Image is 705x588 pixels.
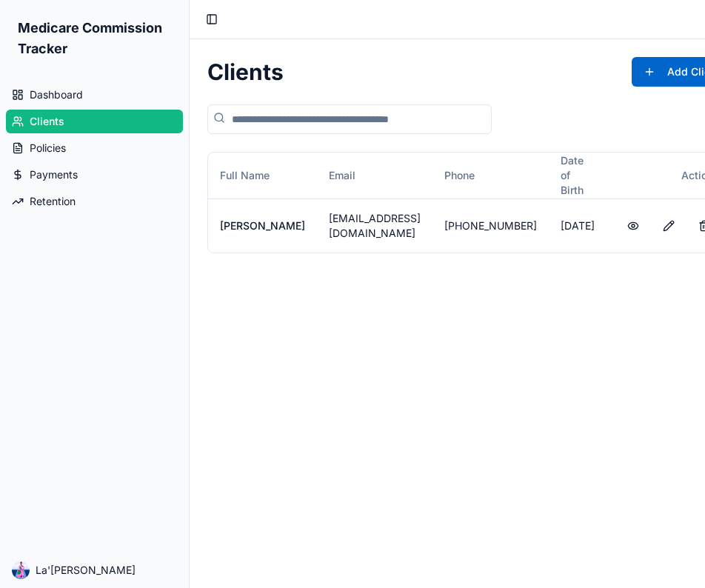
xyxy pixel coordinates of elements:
[6,190,183,213] a: Retention
[6,558,183,582] button: La'[PERSON_NAME]
[432,153,549,199] th: Phone
[30,87,83,102] span: Dashboard
[549,153,607,199] th: Date of Birth
[317,153,432,199] th: Email
[432,199,549,253] td: [PHONE_NUMBER]
[208,153,317,199] th: Full Name
[30,141,66,156] span: Policies
[12,561,30,579] img: ACg8ocKbHvfVxoZqxb2pmqqw4LC32hWVMeAPLbKYkWcR34k75YusL7nH=s96-c
[549,199,607,253] td: [DATE]
[30,114,64,129] span: Clients
[30,167,78,182] span: Payments
[18,18,171,59] h1: Medicare Commission Tracker
[207,59,284,85] h1: Clients
[36,563,136,578] span: La'[PERSON_NAME]
[208,199,317,253] td: [PERSON_NAME]
[317,199,432,253] td: [EMAIL_ADDRESS][DOMAIN_NAME]
[6,163,183,187] a: Payments
[6,136,183,160] a: Policies
[6,110,183,133] a: Clients
[30,194,76,209] span: Retention
[6,83,183,107] a: Dashboard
